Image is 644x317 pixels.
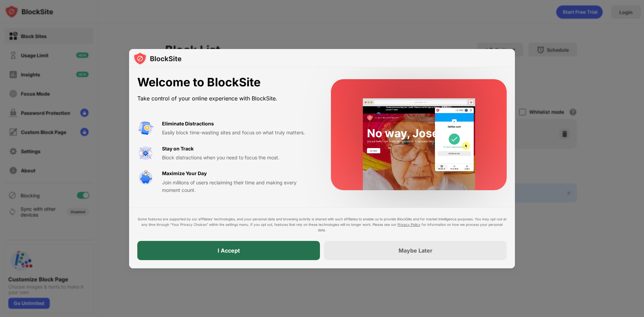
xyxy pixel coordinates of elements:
[137,216,507,233] div: Some features are supported by our affiliates’ technologies, and your personal data and browsing ...
[162,120,214,127] div: Eliminate Distractions
[398,222,421,227] a: Privacy Policy
[137,145,154,161] img: value-focus.svg
[503,7,637,83] iframe: Dialogové okno přihlášení přes Google
[162,170,207,177] div: Maximize Your Day
[218,247,240,254] div: I Accept
[162,129,314,136] div: Easily block time-wasting sites and focus on what truly matters.
[399,247,433,254] div: Maybe Later
[162,179,314,194] div: Join millions of users reclaiming their time and making every moment count.
[137,170,154,186] img: value-safe-time.svg
[133,52,182,65] img: logo-blocksite.svg
[137,94,314,103] div: Take control of your online experience with BlockSite.
[137,120,154,136] img: value-avoid-distractions.svg
[137,75,314,89] div: Welcome to BlockSite
[162,154,314,161] div: Block distractions when you need to focus the most.
[162,145,194,153] div: Stay on Track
